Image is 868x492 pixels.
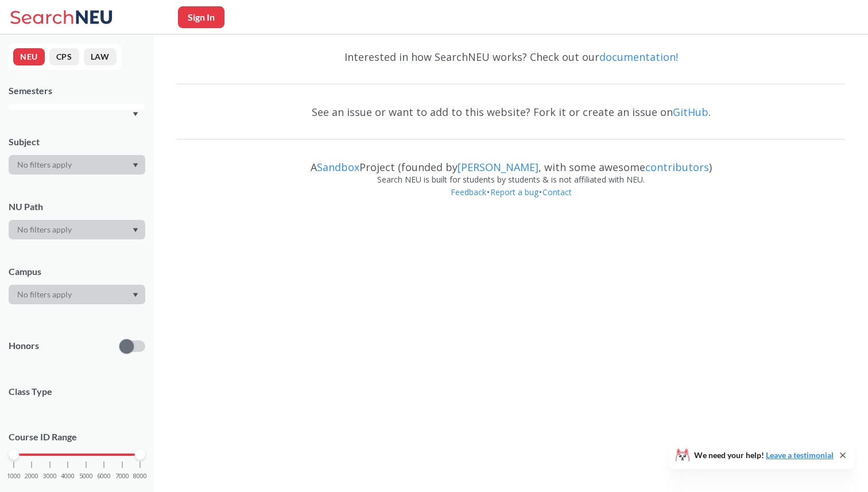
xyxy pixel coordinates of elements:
[133,228,138,233] svg: Dropdown arrow
[645,160,709,174] a: contributors
[9,220,145,239] div: Dropdown arrow
[133,112,138,117] svg: Dropdown arrow
[450,187,487,197] a: Feedback
[9,385,145,398] span: Class Type
[115,473,129,479] span: 7000
[43,473,57,479] span: 3000
[177,95,845,129] div: See an issue or want to add to this website? Fork it or create an issue on .
[133,473,147,479] span: 8000
[177,186,845,216] div: • •
[97,473,111,479] span: 6000
[9,84,145,97] div: Semesters
[542,187,572,197] a: Contact
[458,160,538,174] a: [PERSON_NAME]
[177,173,845,186] div: Search NEU is built for students by students & is not affiliated with NEU.
[7,473,21,479] span: 1000
[766,450,834,460] a: Leave a testimonial
[49,48,79,65] button: CPS
[9,431,145,444] p: Course ID Range
[177,40,845,73] div: Interested in how SearchNEU works? Check out our
[133,163,138,168] svg: Dropdown arrow
[13,48,45,65] button: NEU
[61,473,75,479] span: 4000
[490,187,539,197] a: Report a bug
[79,473,93,479] span: 5000
[317,160,359,174] a: Sandbox
[673,105,708,119] a: GitHub
[9,265,145,278] div: Campus
[133,293,138,297] svg: Dropdown arrow
[694,451,834,459] span: We need your help!
[25,473,38,479] span: 2000
[84,48,117,65] button: LAW
[9,200,145,213] div: NU Path
[599,50,678,64] a: documentation!
[9,135,145,148] div: Subject
[9,155,145,175] div: Dropdown arrow
[178,6,224,28] button: Sign In
[177,150,845,173] div: A Project (founded by , with some awesome )
[9,285,145,304] div: Dropdown arrow
[9,339,39,352] p: Honors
